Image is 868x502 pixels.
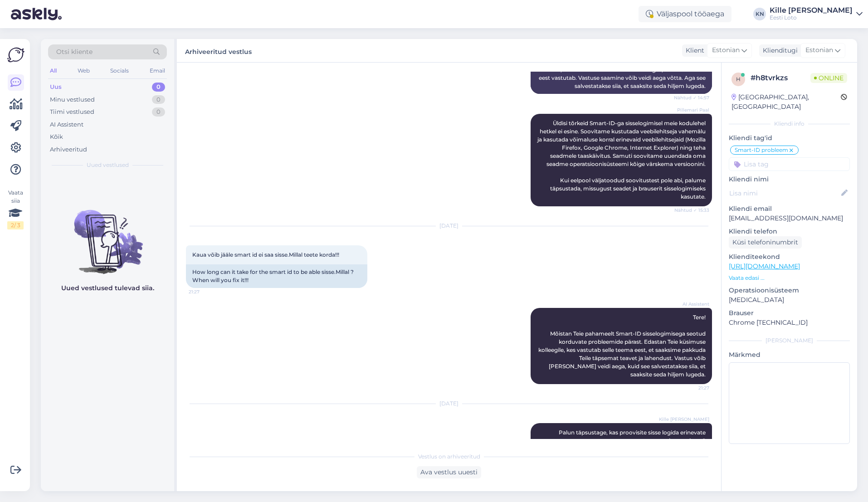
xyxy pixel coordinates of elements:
[61,283,154,293] p: Uued vestlused tulevad siia.
[731,93,841,112] div: [GEOGRAPHIC_DATA], [GEOGRAPHIC_DATA]
[674,94,709,101] span: Nähtud ✓ 14:57
[152,83,165,92] div: 0
[729,274,850,282] p: Vaata edasi ...
[417,466,481,478] div: Ava vestlus uuesti
[152,107,165,117] div: 0
[185,44,252,57] label: Arhiveeritud vestlus
[152,95,165,104] div: 0
[76,65,92,77] div: Web
[56,47,93,57] span: Otsi kliente
[729,350,850,360] p: Märkmed
[805,45,833,55] span: Estonian
[736,76,741,83] span: h
[729,286,850,295] p: Operatsioonisüsteem
[7,221,24,229] div: 2 / 3
[729,133,850,143] p: Kliendi tag'id
[50,145,87,154] div: Arhiveeritud
[87,161,129,169] span: Uued vestlused
[7,46,24,63] img: Askly Logo
[50,107,94,117] div: Tiimi vestlused
[531,62,712,94] div: Tere, ma suunan selle küsimuse kolleegile, kes selle teema eest vastutab. Vastuse saamine võib ve...
[675,107,709,113] span: Pillemari Paal
[50,83,62,92] div: Uus
[674,207,709,214] span: Nähtud ✓ 15:33
[108,65,131,77] div: Socials
[729,336,850,345] div: [PERSON_NAME]
[729,227,850,236] p: Kliendi telefon
[537,120,707,200] span: Üldisi tõrkeid Smart-ID-ga sisselogimisel meie kodulehel hetkel ei esine. Soovitame kustutada vee...
[186,400,712,408] div: [DATE]
[729,318,850,327] p: Chrome [TECHNICAL_ID]
[186,222,712,230] div: [DATE]
[770,7,853,14] div: Kille [PERSON_NAME]
[50,120,83,129] div: AI Assistent
[810,73,847,83] span: Online
[639,6,731,22] div: Väljaspool tööaega
[729,236,802,249] div: Küsi telefoninumbrit
[729,175,850,184] p: Kliendi nimi
[729,157,850,171] input: Lisa tag
[729,188,839,198] input: Lisa nimi
[770,7,863,21] a: Kille [PERSON_NAME]Eesti Loto
[675,301,709,307] span: AI Assistent
[729,262,800,270] a: [URL][DOMAIN_NAME]
[729,252,850,262] p: Klienditeekond
[770,14,853,21] div: Eesti Loto
[41,194,174,275] img: No chats
[50,132,63,141] div: Kõik
[735,147,788,153] span: Smart-ID probleem
[189,288,223,295] span: 21:27
[192,251,339,258] span: Kaua võib jääle smart id ei saa sisse.Millal teete korda!!!
[729,214,850,223] p: [EMAIL_ADDRESS][DOMAIN_NAME]
[712,45,740,55] span: Estonian
[729,204,850,214] p: Kliendi email
[48,65,59,77] div: All
[729,295,850,305] p: [MEDICAL_DATA]
[50,95,95,104] div: Minu vestlused
[759,46,798,55] div: Klienditugi
[675,385,709,391] span: 21:27
[753,8,766,20] div: KN
[7,189,24,229] div: Vaata siia
[418,453,480,461] span: Vestlus on arhiveeritud
[682,46,704,55] div: Klient
[186,264,367,288] div: How long can it take for the smart id to be able sisse.Millal ? When will you fix it!!!
[559,429,707,444] span: Palun täpsustage, kas proovisite sisse logida erinevate brauseritega?
[729,120,850,128] div: Kliendi info
[148,65,167,77] div: Email
[751,73,810,83] div: # h8tvrkzs
[659,416,709,423] span: Kille [PERSON_NAME]
[729,308,850,318] p: Brauser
